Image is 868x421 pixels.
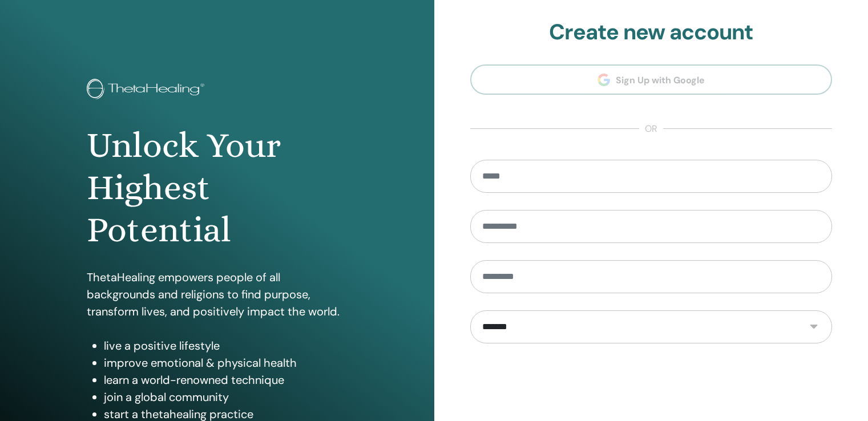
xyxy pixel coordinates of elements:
[104,354,348,371] li: improve emotional & physical health
[639,122,663,136] span: or
[564,361,738,405] iframe: reCAPTCHA
[87,124,348,252] h1: Unlock Your Highest Potential
[87,269,348,320] p: ThetaHealing empowers people of all backgrounds and religions to find purpose, transform lives, a...
[470,19,833,46] h2: Create new account
[104,371,348,388] li: learn a world-renowned technique
[104,337,348,354] li: live a positive lifestyle
[104,388,348,406] li: join a global community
